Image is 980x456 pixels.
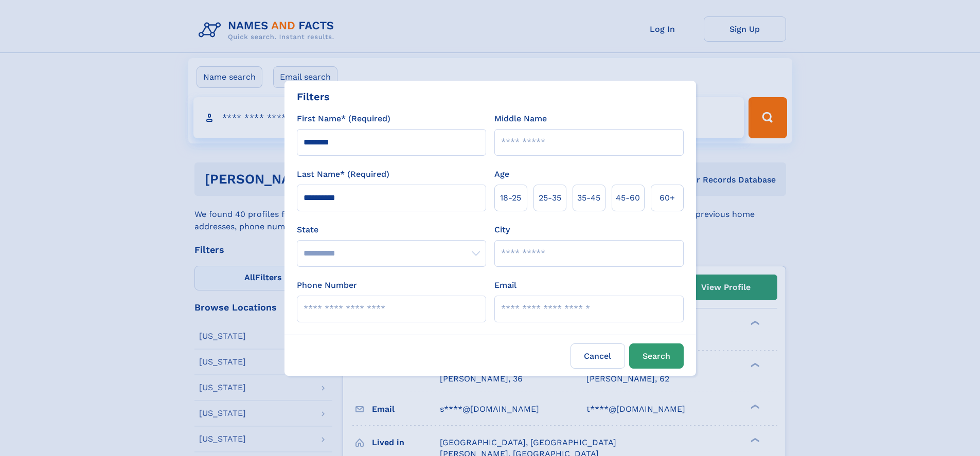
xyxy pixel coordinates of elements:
[660,192,675,204] span: 60+
[297,168,389,180] label: Last Name* (Required)
[297,113,390,125] label: First Name* (Required)
[500,192,521,204] span: 18‑25
[297,224,486,236] label: State
[629,343,684,369] button: Search
[494,224,510,236] label: City
[577,192,600,204] span: 35‑45
[494,168,509,180] label: Age
[494,279,516,291] label: Email
[494,113,547,125] label: Middle Name
[616,192,640,204] span: 45‑60
[571,343,625,369] label: Cancel
[297,89,330,104] div: Filters
[539,192,561,204] span: 25‑35
[297,279,357,291] label: Phone Number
